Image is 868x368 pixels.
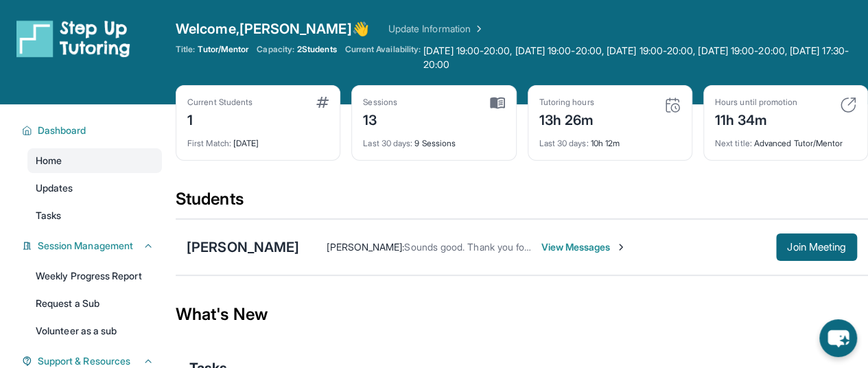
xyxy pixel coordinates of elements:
[715,130,856,149] div: Advanced Tutor/Mentor
[539,130,681,149] div: 10h 12m
[187,130,329,149] div: [DATE]
[27,203,162,228] a: Tasks
[539,108,594,130] div: 13h 26m
[327,241,404,253] span: [PERSON_NAME] :
[27,148,162,173] a: Home
[257,44,294,55] span: Capacity:
[490,97,505,109] img: card
[198,44,248,55] span: Tutor/Mentor
[363,97,397,108] div: Sessions
[423,44,868,71] span: [DATE] 19:00-20:00, [DATE] 19:00-20:00, [DATE] 19:00-20:00, [DATE] 19:00-20:00, [DATE] 17:30-20:00
[176,19,369,38] span: Welcome, [PERSON_NAME] 👋
[297,44,337,55] span: 2 Students
[176,44,195,55] span: Title:
[16,19,130,58] img: logo
[539,138,589,148] span: Last 30 days :
[404,241,578,253] span: Sounds good. Thank you for everything.
[541,240,626,254] span: View Messages
[27,291,162,316] a: Request a Sub
[187,238,299,257] div: [PERSON_NAME]
[27,319,162,343] a: Volunteer as a sub
[32,354,154,368] button: Support & Resources
[36,209,61,222] span: Tasks
[539,97,594,108] div: Tutoring hours
[363,130,504,149] div: 9 Sessions
[363,108,397,130] div: 13
[27,264,162,288] a: Weekly Progress Report
[38,354,130,368] span: Support & Resources
[715,97,797,108] div: Hours until promotion
[363,138,412,148] span: Last 30 days :
[615,242,626,253] img: Chevron-Right
[36,181,73,195] span: Updates
[388,22,484,36] a: Update Information
[38,239,133,253] span: Session Management
[32,124,154,137] button: Dashboard
[787,243,846,251] span: Join Meeting
[32,239,154,253] button: Session Management
[36,154,62,168] span: Home
[840,97,856,113] img: card
[187,108,253,130] div: 1
[187,97,253,108] div: Current Students
[176,284,868,345] div: What's New
[471,22,484,36] img: Chevron Right
[715,138,752,148] span: Next title :
[176,188,868,218] div: Students
[819,319,857,357] button: chat-button
[715,108,797,130] div: 11h 34m
[316,97,329,108] img: card
[187,138,231,148] span: First Match :
[345,44,421,71] span: Current Availability:
[38,124,86,137] span: Dashboard
[776,233,857,261] button: Join Meeting
[664,97,681,113] img: card
[27,176,162,200] a: Updates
